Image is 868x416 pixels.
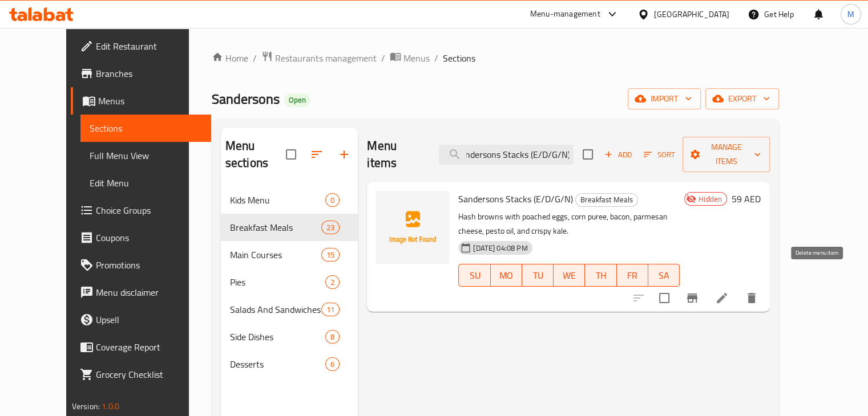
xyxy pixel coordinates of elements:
span: TH [590,267,612,284]
span: Add item [600,146,636,164]
div: Pies2 [221,268,358,296]
button: Manage items [683,137,770,172]
button: TH [585,264,616,287]
span: Coverage Report [96,340,202,354]
div: items [325,275,340,289]
li: / [434,51,438,65]
button: MO [491,264,522,287]
div: items [325,193,340,207]
span: Choice Groups [96,203,202,217]
a: Upsell [71,306,211,333]
span: M [847,8,854,21]
button: WE [554,264,585,287]
span: Sections [443,51,475,65]
span: Add [603,148,633,161]
div: Salads And Sandwiches11 [221,296,358,323]
a: Edit Restaurant [71,32,211,60]
span: Branches [96,67,202,80]
span: Manage items [692,140,761,169]
a: Choice Groups [71,197,211,224]
span: 1.0.0 [102,399,119,414]
span: Menus [98,94,202,108]
div: Menu-management [530,7,600,21]
button: export [705,88,779,109]
button: SA [648,264,680,287]
div: Breakfast Meals23 [221,214,358,241]
div: Desserts6 [221,350,358,378]
h6: 59 AED [732,191,761,207]
span: SU [463,267,486,284]
span: SA [653,267,675,284]
span: Salads And Sandwiches [230,303,321,316]
span: Kids Menu [230,193,325,207]
button: Add section [330,141,358,168]
span: import [637,92,692,106]
a: Branches [71,60,211,87]
a: Full Menu View [80,142,211,169]
span: 15 [322,250,339,260]
span: 11 [322,304,339,315]
button: import [628,88,701,109]
h2: Menu items [367,137,425,172]
div: items [321,303,340,316]
div: items [325,357,340,371]
span: Sections [90,121,202,135]
span: Select to update [652,286,676,310]
input: search [439,145,574,165]
a: Home [212,51,248,65]
a: Sections [80,115,211,142]
button: FR [617,264,648,287]
a: Coverage Report [71,333,211,361]
div: Main Courses15 [221,241,358,268]
a: Menu disclaimer [71,279,211,306]
span: Breakfast Meals [230,221,321,234]
span: TU [527,267,549,284]
a: Menus [71,87,211,115]
button: TU [522,264,554,287]
span: Full Menu View [90,149,202,162]
span: 2 [326,277,339,288]
span: Menus [403,51,430,65]
button: SU [458,264,490,287]
span: WE [558,267,580,284]
span: Main Courses [230,248,321,262]
div: Open [284,93,310,107]
span: Version: [72,399,100,414]
a: Edit Menu [80,169,211,197]
button: delete [738,284,765,312]
a: Grocery Checklist [71,361,211,388]
span: Sort sections [303,141,330,168]
span: Edit Restaurant [96,39,202,53]
span: Select section [576,142,600,166]
img: Sandersons Stacks (E/D/G/N) [376,191,449,264]
span: Sandersons Stacks (E/D/G/N) [458,190,573,207]
div: Kids Menu0 [221,186,358,214]
span: Grocery Checklist [96,368,202,381]
span: 23 [322,222,339,233]
span: Desserts [230,357,325,371]
li: / [253,51,257,65]
span: 0 [326,195,339,206]
span: MO [495,267,518,284]
span: Select all sections [279,142,303,166]
a: Restaurants management [261,51,377,66]
span: Side Dishes [230,330,325,344]
button: Branch-specific-item [679,284,706,312]
span: Sort [644,148,675,161]
span: Pies [230,275,325,289]
span: Menu disclaimer [96,286,202,299]
a: Promotions [71,251,211,279]
li: / [381,51,385,65]
span: Open [284,95,310,105]
span: export [714,92,770,106]
span: Edit Menu [90,176,202,190]
h2: Menu sections [225,137,286,172]
div: items [321,221,340,234]
div: Side Dishes8 [221,323,358,350]
span: Breakfast Meals [576,193,637,206]
nav: breadcrumb [212,51,779,66]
